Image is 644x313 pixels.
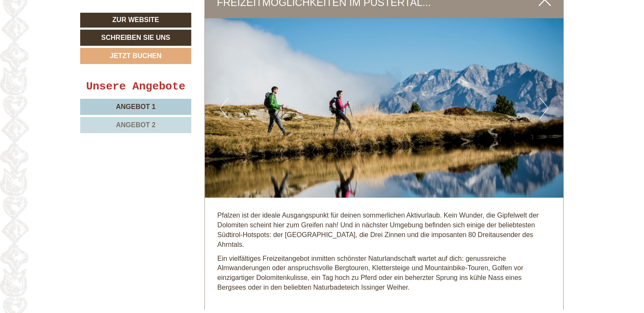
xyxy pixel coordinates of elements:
div: Donnerstag [138,6,196,21]
button: Senden [279,222,333,238]
button: Next [540,98,549,119]
div: Hotel Gasthof Jochele [13,24,136,31]
div: Unsere Angebote [80,79,191,95]
span: Angebot 1 [116,103,155,110]
button: Previous [220,98,229,119]
p: Pfalzen ist der ideale Ausgangspunkt für deinen sommerlichen Aktivurlaub. Kein Wunder, die Gipfel... [218,211,551,249]
div: Guten Tag, wie können wir Ihnen helfen? [6,22,140,48]
a: Jetzt buchen [80,48,191,64]
a: Schreiben Sie uns [80,30,191,46]
p: Ein vielfältiges Freizeitangebot inmitten schönster Naturlandschaft wartet auf dich: genussreiche... [218,254,551,293]
a: Zur Website [80,13,191,28]
span: Angebot 2 [116,121,155,129]
small: 08:50 [13,41,136,47]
